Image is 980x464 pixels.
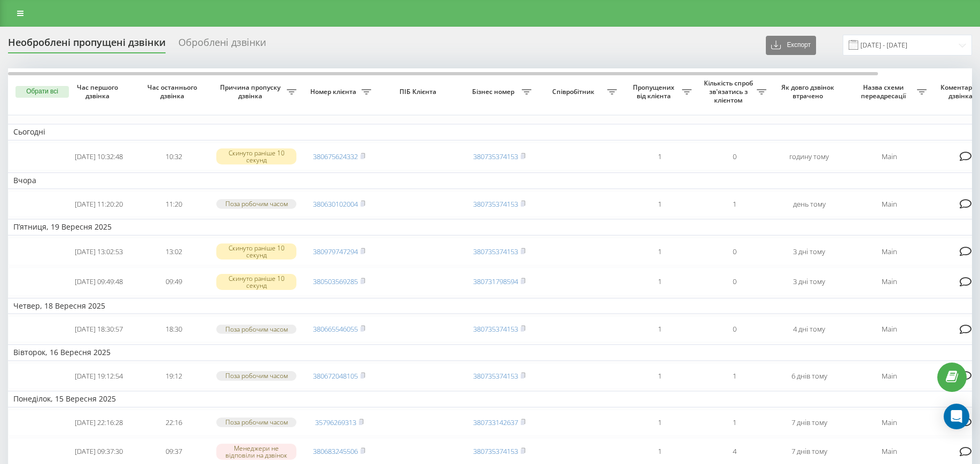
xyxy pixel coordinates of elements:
[622,143,697,171] td: 1
[622,410,697,436] td: 1
[846,410,932,436] td: Main
[216,83,287,100] span: Причина пропуску дзвінка
[944,404,969,429] div: Open Intercom Messenger
[216,418,296,427] div: Поза робочим часом
[216,371,296,380] div: Поза робочим часом
[846,316,932,342] td: Main
[846,191,932,217] td: Main
[772,143,846,171] td: годину тому
[136,410,211,436] td: 22:16
[772,268,846,296] td: 3 дні тому
[136,268,211,296] td: 09:49
[766,36,816,55] button: Експорт
[473,247,518,256] a: 380735374153
[136,363,211,389] td: 19:12
[846,143,932,171] td: Main
[697,268,772,296] td: 0
[61,191,136,217] td: [DATE] 11:20:20
[846,363,932,389] td: Main
[61,143,136,171] td: [DATE] 10:32:48
[622,191,697,217] td: 1
[136,238,211,266] td: 13:02
[473,199,518,209] a: 380735374153
[178,37,266,53] div: Оброблені дзвінки
[386,88,453,96] span: ПІБ Клієнта
[622,316,697,342] td: 1
[61,410,136,436] td: [DATE] 22:16:28
[697,316,772,342] td: 0
[772,191,846,217] td: день тому
[622,363,697,389] td: 1
[313,199,358,209] a: 380630102004
[772,410,846,436] td: 7 днів тому
[216,199,296,208] div: Поза робочим часом
[313,371,358,381] a: 380672048105
[473,324,518,334] a: 380735374153
[61,238,136,266] td: [DATE] 13:02:53
[772,238,846,266] td: 3 дні тому
[846,268,932,296] td: Main
[145,83,202,100] span: Час останнього дзвінка
[622,268,697,296] td: 1
[542,88,607,96] span: Співробітник
[628,83,682,100] span: Пропущених від клієнта
[780,83,838,100] span: Як довго дзвінок втрачено
[697,191,772,217] td: 1
[313,277,358,286] a: 380503569285
[313,152,358,161] a: 380675624332
[697,363,772,389] td: 1
[772,316,846,342] td: 4 дні тому
[852,83,917,100] span: Назва схеми переадресації
[697,410,772,436] td: 1
[622,238,697,266] td: 1
[216,325,296,334] div: Поза робочим часом
[473,152,518,161] a: 380735374153
[216,243,296,259] div: Скинуто раніше 10 секунд
[473,277,518,286] a: 380731798594
[216,444,296,460] div: Менеджери не відповіли на дзвінок
[846,238,932,266] td: Main
[313,247,358,256] a: 380979747294
[313,446,358,456] a: 380683245506
[313,324,358,334] a: 380665546055
[473,418,518,427] a: 380733142637
[702,79,757,104] span: Кількість спроб зв'язатись з клієнтом
[315,418,356,427] a: 35796269313
[61,316,136,342] td: [DATE] 18:30:57
[473,446,518,456] a: 380735374153
[697,143,772,171] td: 0
[136,191,211,217] td: 11:20
[136,316,211,342] td: 18:30
[61,363,136,389] td: [DATE] 19:12:54
[467,88,522,96] span: Бізнес номер
[697,238,772,266] td: 0
[307,88,362,96] span: Номер клієнта
[70,83,128,100] span: Час першого дзвінка
[15,86,69,98] button: Обрати всі
[8,37,166,53] div: Необроблені пропущені дзвінки
[772,363,846,389] td: 6 днів тому
[216,274,296,290] div: Скинуто раніше 10 секунд
[216,148,296,164] div: Скинуто раніше 10 секунд
[136,143,211,171] td: 10:32
[61,268,136,296] td: [DATE] 09:49:48
[473,371,518,381] a: 380735374153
